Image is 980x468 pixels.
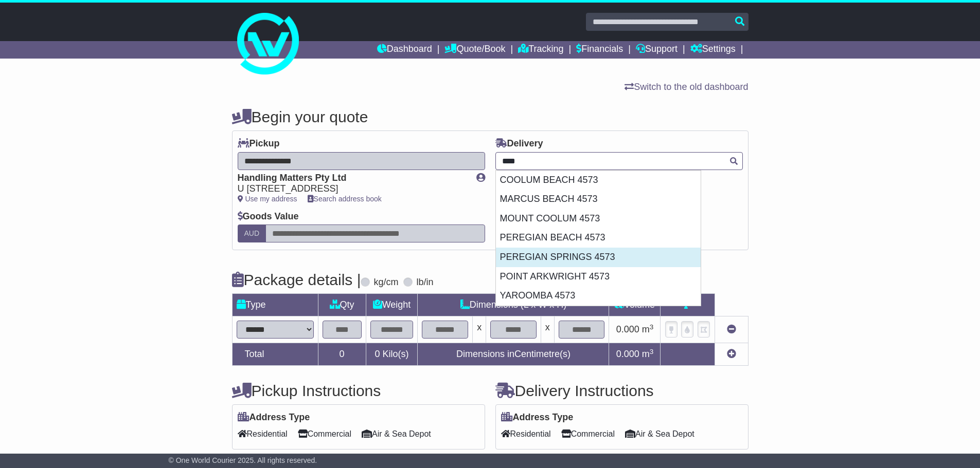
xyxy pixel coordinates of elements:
[496,209,701,229] div: MOUNT COOLUM 4573
[495,382,749,399] h4: Delivery Instructions
[298,426,351,442] span: Commercial
[318,294,366,316] td: Qty
[473,316,486,343] td: x
[418,343,609,366] td: Dimensions in Centimetre(s)
[238,183,466,195] div: U [STREET_ADDRESS]
[238,138,280,149] label: Pickup
[518,41,563,59] a: Tracking
[636,41,678,59] a: Support
[238,173,466,184] div: Handling Matters Pty Ltd
[625,82,748,92] a: Switch to the old dashboard
[366,294,418,316] td: Weight
[650,323,654,331] sup: 3
[576,41,623,59] a: Financials
[232,382,485,399] h4: Pickup Instructions
[232,108,749,125] h4: Begin your quote
[541,316,554,343] td: x
[495,138,543,149] label: Delivery
[444,41,505,59] a: Quote/Book
[690,41,736,59] a: Settings
[495,152,743,170] typeahead: Please provide city
[650,348,654,355] sup: 3
[375,349,380,359] span: 0
[238,412,310,423] label: Address Type
[496,248,701,267] div: PEREGIAN SPRINGS 4573
[416,277,433,288] label: lb/in
[727,324,736,334] a: Remove this item
[496,267,701,287] div: POINT ARKWRIGHT 4573
[373,277,398,288] label: kg/cm
[232,271,361,288] h4: Package details |
[496,190,701,209] div: MARCUS BEACH 4573
[238,195,297,203] a: Use my address
[308,195,382,203] a: Search address book
[496,171,701,190] div: COOLUM BEACH 4573
[238,426,288,442] span: Residential
[642,349,654,359] span: m
[377,41,432,59] a: Dashboard
[727,349,736,359] a: Add new item
[616,349,639,359] span: 0.000
[418,294,609,316] td: Dimensions (L x W x H)
[561,426,615,442] span: Commercial
[496,228,701,248] div: PEREGIAN BEACH 4573
[496,286,701,306] div: YAROOMBA 4573
[238,224,266,242] label: AUD
[625,426,694,442] span: Air & Sea Depot
[501,412,574,423] label: Address Type
[232,343,318,366] td: Total
[501,426,551,442] span: Residential
[616,324,639,334] span: 0.000
[366,343,418,366] td: Kilo(s)
[362,426,431,442] span: Air & Sea Depot
[238,211,299,222] label: Goods Value
[232,294,318,316] td: Type
[318,343,366,366] td: 0
[169,456,317,464] span: © One World Courier 2025. All rights reserved.
[642,324,654,334] span: m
